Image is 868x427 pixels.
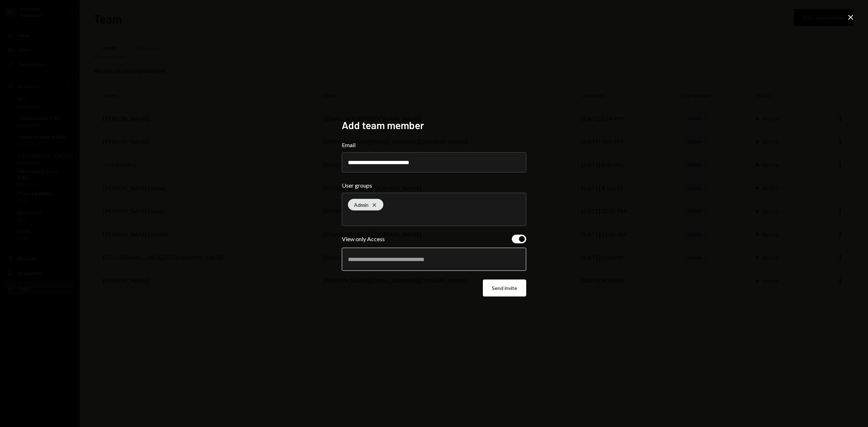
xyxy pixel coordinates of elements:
[342,181,526,190] label: User groups
[342,235,385,243] div: View only Access
[348,199,383,210] div: Admin
[483,279,526,296] button: Send invite
[342,118,526,132] h2: Add team member
[342,141,526,149] label: Email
